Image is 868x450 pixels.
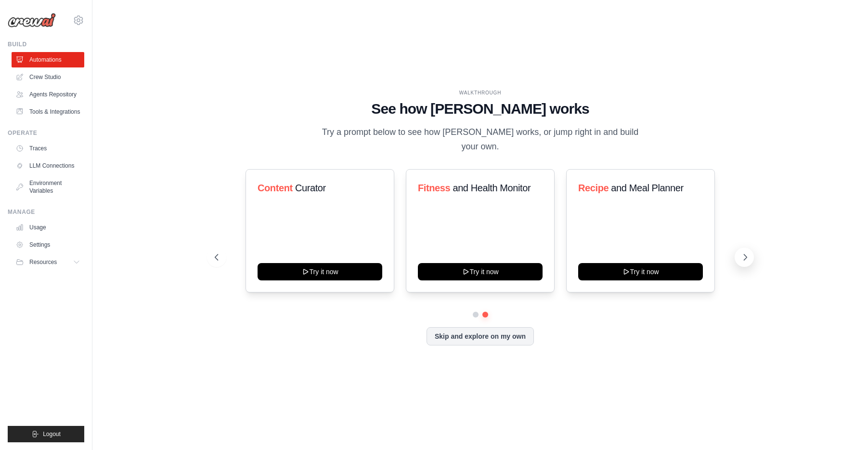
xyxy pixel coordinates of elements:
[611,183,684,193] span: and Meal Planner
[12,87,84,102] a: Agents Repository
[12,175,84,199] a: Environment Variables
[453,183,531,193] span: and Health Monitor
[12,220,84,235] a: Usage
[215,100,746,118] h1: See how [PERSON_NAME] works
[8,40,84,48] div: Build
[578,183,609,193] span: Recipe
[8,129,84,137] div: Operate
[12,104,84,119] a: Tools & Integrations
[12,158,84,173] a: LLM Connections
[12,69,84,85] a: Crew Studio
[43,430,61,438] span: Logout
[12,254,84,270] button: Resources
[8,208,84,216] div: Manage
[427,327,534,345] button: Skip and explore on my own
[258,183,293,193] span: Content
[29,258,57,266] span: Resources
[418,183,450,193] span: Fitness
[8,13,56,27] img: Logo
[418,263,543,280] button: Try it now
[295,183,325,193] span: Curator
[12,52,84,67] a: Automations
[258,263,382,280] button: Try it now
[8,426,84,442] button: Logout
[12,237,84,252] a: Settings
[215,89,746,96] div: WALKTHROUGH
[319,125,642,154] p: Try a prompt below to see how [PERSON_NAME] works, or jump right in and build your own.
[578,263,703,280] button: Try it now
[12,141,84,156] a: Traces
